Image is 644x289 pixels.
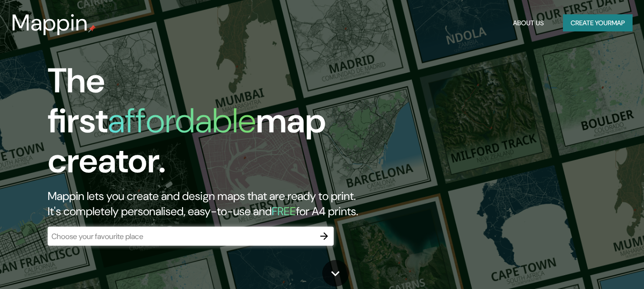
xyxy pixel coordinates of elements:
h3: Mappin [11,10,88,36]
iframe: Help widget launcher [559,252,634,279]
h1: affordable [108,99,256,143]
img: mappin-pin [88,25,96,32]
button: About Us [509,14,548,32]
button: Create yourmap [563,14,633,32]
h2: Mappin lets you create and design maps that are ready to print. It's completely personalised, eas... [48,189,370,219]
h1: The first map creator. [48,61,370,189]
h5: FREE [272,204,296,219]
input: Choose your favourite place [48,231,315,242]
